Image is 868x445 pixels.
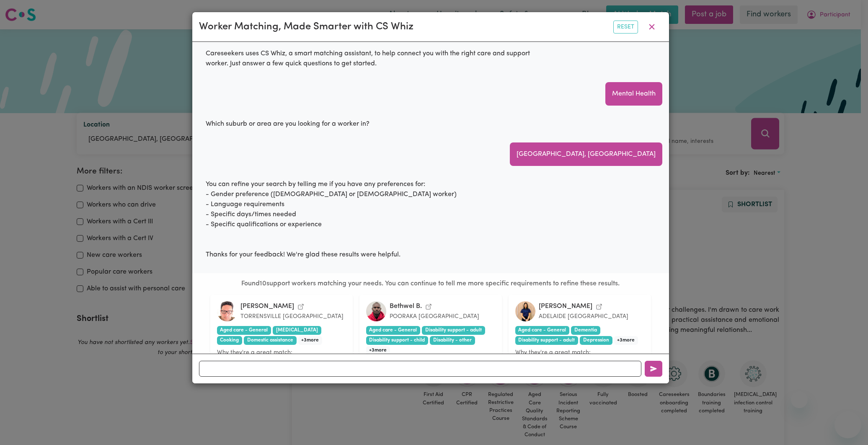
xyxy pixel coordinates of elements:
div: Bethwel B. [390,303,422,310]
iframe: Button to launch messaging window [834,411,861,438]
span: Aged care - General [366,326,421,334]
div: Worker Matching, Made Smarter with CS Whiz [199,19,413,34]
span: Disability - other [430,336,475,344]
div: [PERSON_NAME] [539,303,592,310]
a: View Rodrigo D.'s profile [297,301,304,311]
div: Thanks for your feedback! We're glad these results were helpful. [199,243,407,266]
span: Aged care - General [515,326,570,334]
iframe: Close message [791,391,808,408]
span: Disability support - adult [515,336,579,344]
small: TORRENSVILLE [GEOGRAPHIC_DATA] [240,313,344,320]
div: [PERSON_NAME] [240,303,294,310]
span: Domestic assistance [244,336,297,344]
small: ADELAIDE [GEOGRAPHIC_DATA] [539,313,628,320]
div: [GEOGRAPHIC_DATA], [GEOGRAPHIC_DATA] [510,142,662,166]
span: Cooking [217,336,243,344]
small: Why they're a great match: [217,348,346,357]
img: Rodrigo D. [217,301,237,321]
span: Aged care - General [217,326,271,334]
a: View Bethwel B.'s profile [425,301,432,311]
span: Depression [580,336,612,344]
div: Which suburb or area are you looking for a worker in? [199,112,376,136]
span: Dementia [571,326,600,334]
span: + 3 more [298,336,323,344]
a: View Anushka S.'s profile [596,301,602,311]
div: You can refine your search by telling me if you have any preferences for: - Gender preference ([D... [199,173,463,236]
button: Reset [613,21,638,34]
span: Disability support - adult [422,326,485,334]
span: + 3 more [614,336,638,344]
div: Careseekers uses CS Whiz, a smart matching assistant, to help connect you with the right care and... [199,42,547,75]
span: Disability support - child [366,336,429,344]
h6: Found 10 support workers matching your needs. You can continue to tell me more specific requireme... [199,280,662,288]
span: + 3 more [366,346,390,354]
img: Bethwel B. [366,301,386,321]
small: Why they're a great match: [515,348,644,357]
img: Anushka S. [515,301,535,321]
small: POORAKA [GEOGRAPHIC_DATA] [390,313,479,320]
div: Mental Health [605,82,662,106]
span: [MEDICAL_DATA] [273,326,321,334]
